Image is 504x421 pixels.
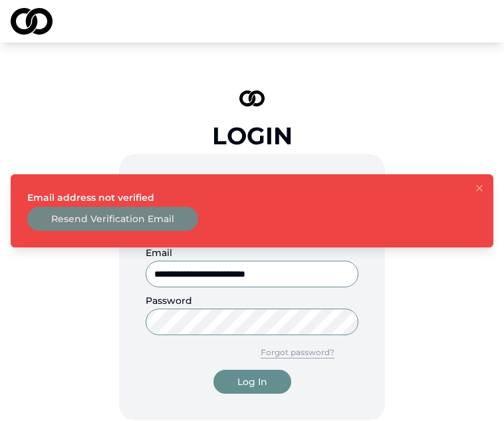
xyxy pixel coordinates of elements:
[11,8,53,35] img: logo
[239,90,265,106] img: logo
[212,122,293,149] div: Login
[237,375,267,388] div: Log In
[146,295,192,307] label: Password
[27,191,198,204] div: Email address not verified
[213,370,291,394] button: Log In
[237,341,358,364] button: Forgot password?
[27,207,198,231] button: Resend Verification Email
